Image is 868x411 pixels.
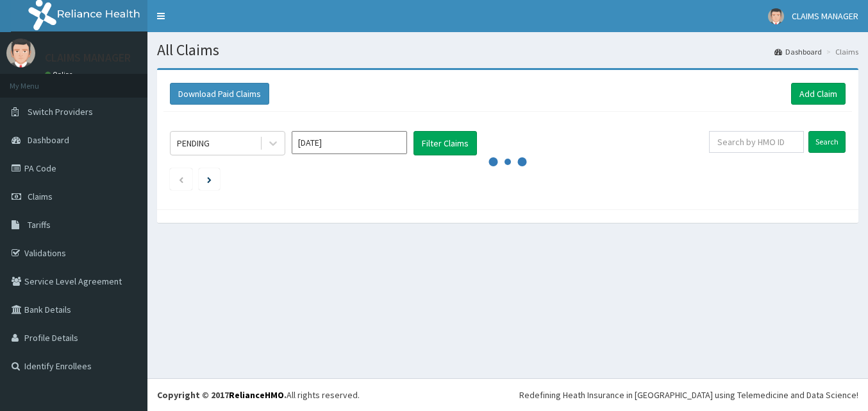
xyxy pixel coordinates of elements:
div: PENDING [177,137,210,150]
button: Filter Claims [413,131,477,155]
span: Tariffs [28,219,51,231]
h1: All Claims [157,42,858,58]
span: Claims [28,191,53,202]
strong: Copyright © 2017 . [157,389,287,401]
button: Download Paid Claims [170,83,269,105]
a: Previous page [178,173,184,185]
a: RelianceHMO [229,389,284,401]
span: Dashboard [28,134,69,146]
p: CLAIMS MANAGER [45,52,131,64]
img: User Image [6,39,35,67]
img: User Image [768,8,784,24]
a: Next page [207,173,212,185]
div: Redefining Heath Insurance in [GEOGRAPHIC_DATA] using Telemedicine and Data Science! [519,389,858,401]
a: Dashboard [774,46,822,57]
a: Online [45,70,76,79]
footer: All rights reserved. [147,378,868,411]
span: CLAIMS MANAGER [792,10,858,22]
svg: audio-loading [488,143,527,181]
input: Search by HMO ID [709,131,804,153]
input: Select Month and Year [292,131,407,154]
li: Claims [823,46,858,57]
span: Switch Providers [28,106,93,118]
a: Add Claim [791,83,846,105]
input: Search [808,131,846,153]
